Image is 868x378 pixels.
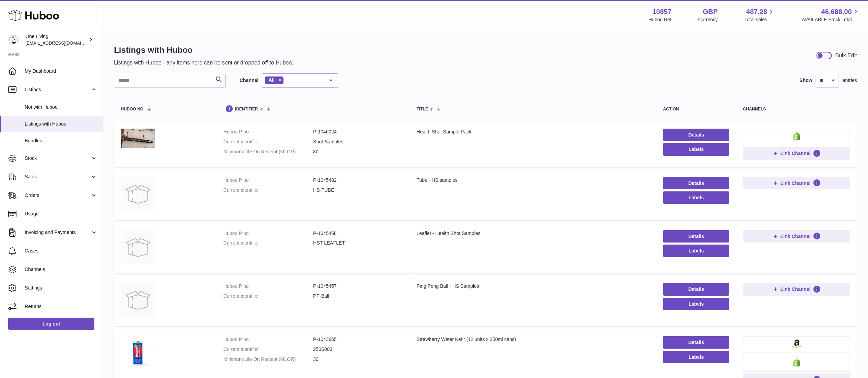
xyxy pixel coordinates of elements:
img: internalAdmin-10857@internal.huboo.com [8,35,19,45]
div: Tube - HS samples [417,177,649,184]
button: Labels [663,351,729,363]
img: amazon-small.png [792,340,802,348]
span: All [268,77,275,83]
button: Labels [663,143,729,155]
dd: P-1045457 [313,283,403,290]
div: Currency [698,16,718,23]
span: Not with Huboo [25,104,97,110]
span: title [417,107,428,111]
span: 46,688.00 [821,7,852,16]
span: Sales [25,174,90,180]
dd: P-1046024 [313,129,403,135]
h1: Listings with Huboo [114,45,293,56]
dt: Current identifier [223,240,313,246]
span: Returns [25,303,97,310]
a: 487.28 Total sales [744,7,775,23]
p: Listings with Huboo - any items here can be sent or dropped off to Huboo. [114,59,293,67]
span: 487.28 [746,7,767,16]
div: Bulk Edit [835,52,857,59]
span: Orders [25,192,90,199]
dt: Huboo P no [223,230,313,237]
dt: Minimum Life On Receipt (MLOR) [223,356,313,363]
div: One Living [25,33,87,46]
span: Link Channel [780,180,811,186]
span: [EMAIL_ADDRESS][DOMAIN_NAME] [25,40,101,46]
div: Health Shot Sample Pack [417,129,649,135]
span: Cases [25,248,97,254]
dt: Huboo P no [223,283,313,290]
dt: Minimum Life On Receipt (MLOR) [223,149,313,155]
a: 46,688.00 AVAILABLE Stock Total [802,7,860,23]
dt: Huboo P no [223,129,313,135]
button: Link Channel [743,283,850,295]
dt: Huboo P no [223,177,313,184]
dd: 30 [313,356,403,363]
button: Labels [663,191,729,204]
label: Channel [240,77,258,84]
div: Huboo Ref [649,16,672,23]
a: Details [663,177,729,189]
dd: P-1045482 [313,177,403,184]
span: Link Channel [780,150,811,156]
label: Show [800,77,812,84]
button: Link Channel [743,147,850,160]
a: Details [663,230,729,243]
dd: Shot-Samples [313,139,403,145]
img: shopify-small.png [793,358,800,367]
button: Labels [663,245,729,257]
span: Usage [25,211,97,217]
div: Strawberry Water Kefir (12 units x 250ml cans) [417,336,649,343]
dd: 250S003 [313,346,403,353]
span: Total sales [744,16,775,23]
span: Stock [25,155,90,162]
dt: Current identifier [223,293,313,299]
img: Health Shot Sample Pack [121,129,155,148]
button: Labels [663,298,729,310]
button: Link Channel [743,230,850,243]
img: Strawberry Water Kefir (12 units x 250ml cans) [121,336,155,370]
span: Link Channel [780,286,811,292]
button: Link Channel [743,177,850,189]
dd: P-1043665 [313,336,403,343]
img: Ping Pong Ball - HS Samples [121,283,155,317]
div: action [663,107,729,111]
span: My Dashboard [25,68,97,74]
img: shopify-small.png [793,132,800,140]
span: entries [843,77,857,84]
span: Bundles [25,138,97,144]
span: Channels [25,266,97,273]
span: Settings [25,285,97,291]
strong: GBP [703,7,718,16]
span: Invoicing and Payments [25,229,90,236]
span: AVAILABLE Stock Total [802,16,860,23]
img: Tube - HS samples [121,177,155,211]
dt: Current identifier [223,139,313,145]
img: Leaflet - Health Shot Samples [121,230,155,264]
dd: 30 [313,149,403,155]
a: Details [663,336,729,349]
div: channels [743,107,850,111]
div: Ping Pong Ball - HS Samples [417,283,649,290]
dt: Huboo P no [223,336,313,343]
dd: HST-LEAFLET [313,240,403,246]
span: Huboo no [121,107,143,111]
a: Details [663,283,729,295]
dt: Current identifier [223,187,313,193]
dd: P-1045458 [313,230,403,237]
strong: 10857 [652,7,672,16]
div: Leaflet - Health Shot Samples [417,230,649,237]
a: Log out [8,318,94,330]
a: Details [663,129,729,141]
span: Link Channel [780,233,811,239]
dt: Current identifier [223,346,313,353]
dd: HS-TUBE [313,187,403,193]
span: Listings [25,86,90,93]
span: Listings with Huboo [25,121,97,127]
span: identifier [235,107,258,111]
dd: PP-Ball [313,293,403,299]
